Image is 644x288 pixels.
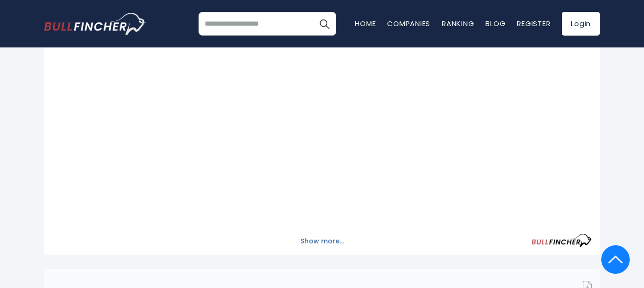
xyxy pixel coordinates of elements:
[44,13,146,35] a: Go to homepage
[355,19,376,28] a: Home
[562,12,600,36] a: Login
[517,19,550,28] a: Register
[44,13,146,35] img: bullfincher logo
[295,233,350,249] button: Show more...
[485,19,505,28] a: Blog
[313,12,336,36] button: Search
[442,19,474,28] a: Ranking
[387,19,430,28] a: Companies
